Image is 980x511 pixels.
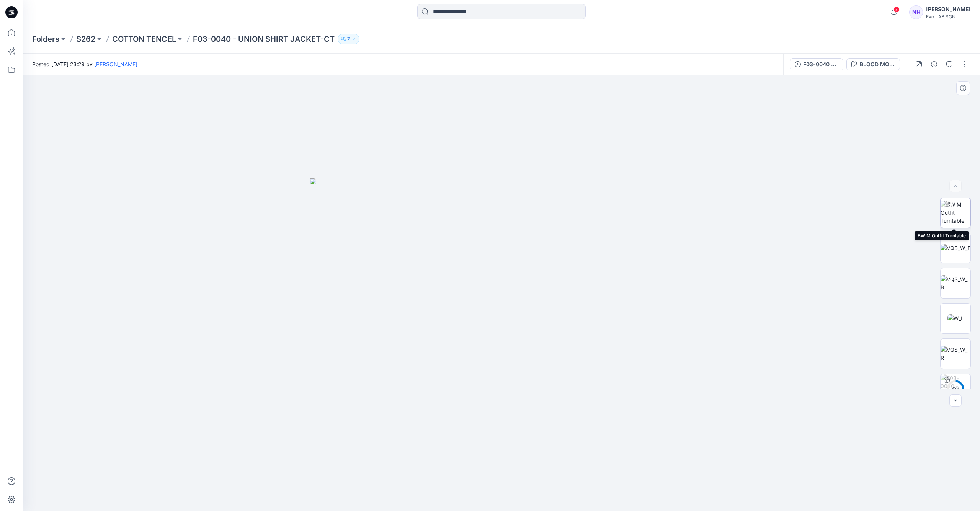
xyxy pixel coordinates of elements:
[928,58,940,70] button: Details
[347,35,350,43] p: 7
[941,275,970,291] img: VQS_W_B
[32,34,59,44] a: Folders
[193,34,335,44] p: F03-0040 - UNION SHIRT JACKET-CT
[94,61,137,67] a: [PERSON_NAME]
[803,60,838,69] div: F03-0040 - UNION SHIRT JACKET-CT
[790,58,843,70] button: F03-0040 - UNION SHIRT JACKET-CT
[893,7,900,13] span: 7
[338,34,359,44] button: 7
[941,201,970,225] img: BW M Outfit Turntable
[947,314,964,322] img: W_L
[846,58,900,70] button: BLOOD MOON RED
[860,60,895,69] div: BLOOD MOON RED
[926,14,970,20] div: Evo LAB SGN
[941,346,970,362] img: VQS_W_R
[941,374,970,404] img: F03-0040 - UNION SHIRT JACKET-CT BLOOD MOON RED
[32,60,137,68] span: Posted [DATE] 23:29 by
[909,5,923,19] div: NH
[926,5,970,14] div: [PERSON_NAME]
[946,385,965,392] div: 33 %
[76,34,95,44] a: S262
[941,244,970,252] img: VQS_W_F
[112,34,176,44] a: COTTON TENCEL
